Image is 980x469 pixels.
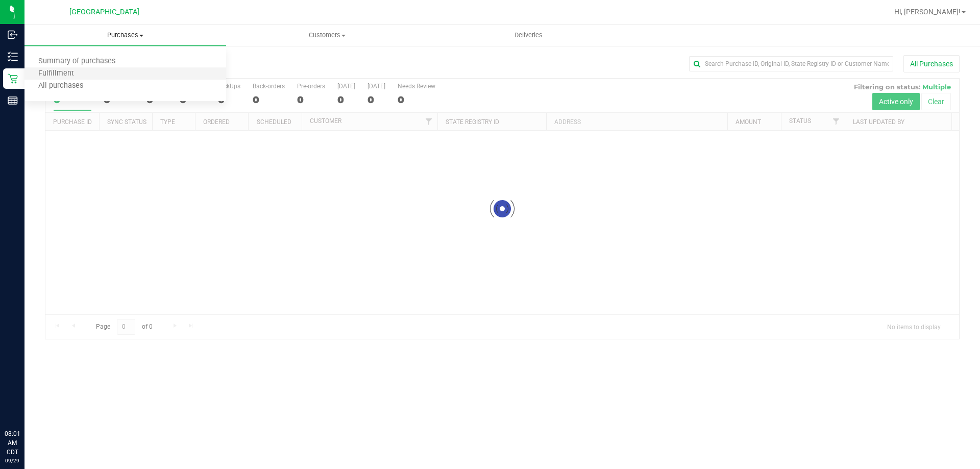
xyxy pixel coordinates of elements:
[689,56,893,71] input: Search Purchase ID, Original ID, State Registry ID or Customer Name...
[24,82,97,90] span: All purchases
[24,69,88,78] span: Fulfillment
[903,55,960,72] button: All Purchases
[894,8,961,16] span: Hi, [PERSON_NAME]!
[5,429,20,457] p: 08:01 AM CDT
[227,31,427,40] span: Customers
[8,30,18,40] inline-svg: Inbound
[5,457,20,464] p: 09/29
[226,24,428,46] a: Customers
[8,73,18,84] inline-svg: Retail
[8,95,18,106] inline-svg: Reports
[24,24,226,46] a: Purchases Summary of purchases Fulfillment All purchases
[428,24,629,46] a: Deliveries
[24,57,129,66] span: Summary of purchases
[69,8,139,16] span: [GEOGRAPHIC_DATA]
[24,31,226,40] span: Purchases
[501,31,556,40] span: Deliveries
[8,52,18,62] inline-svg: Inventory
